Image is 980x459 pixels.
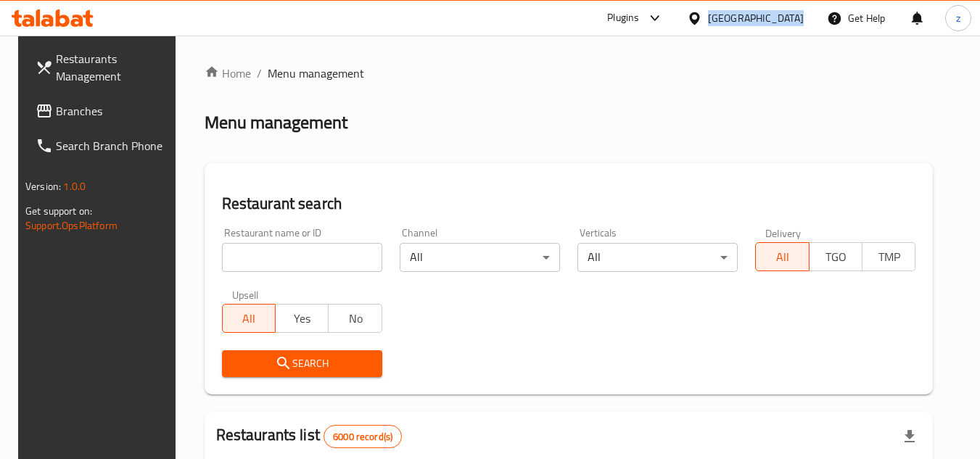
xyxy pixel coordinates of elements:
[607,9,639,27] div: Plugins
[708,10,804,26] div: [GEOGRAPHIC_DATA]
[268,65,364,82] span: Menu management
[815,247,857,268] span: TGO
[257,65,262,82] li: /
[334,308,376,329] span: No
[328,304,382,333] button: No
[24,41,182,94] a: Restaurants Management
[228,308,270,329] span: All
[222,243,382,272] input: Search for restaurant name or ID..
[24,128,182,163] a: Search Branch Phone
[868,247,910,268] span: TMP
[222,193,916,215] h2: Restaurant search
[275,304,329,333] button: Yes
[892,419,927,454] div: Export file
[762,247,803,268] span: All
[222,304,276,333] button: All
[25,177,61,196] span: Version:
[205,65,934,82] nav: breadcrumb
[25,216,118,235] a: Support.OpsPlatform
[24,94,182,128] a: Branches
[205,65,251,82] a: Home
[216,424,403,448] h2: Restaurants list
[232,289,259,299] label: Upsell
[400,243,560,272] div: All
[234,355,371,373] span: Search
[63,177,86,196] span: 1.0.0
[205,111,347,134] h2: Menu management
[324,430,401,444] span: 6000 record(s)
[25,202,92,220] span: Get support on:
[755,242,809,271] button: All
[56,50,170,85] span: Restaurants Management
[56,102,170,120] span: Branches
[956,10,960,26] span: z
[577,243,738,272] div: All
[862,242,915,271] button: TMP
[222,350,382,377] button: Search
[809,242,862,271] button: TGO
[56,137,170,154] span: Search Branch Phone
[281,308,323,329] span: Yes
[765,228,802,238] label: Delivery
[324,425,402,448] div: Total records count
